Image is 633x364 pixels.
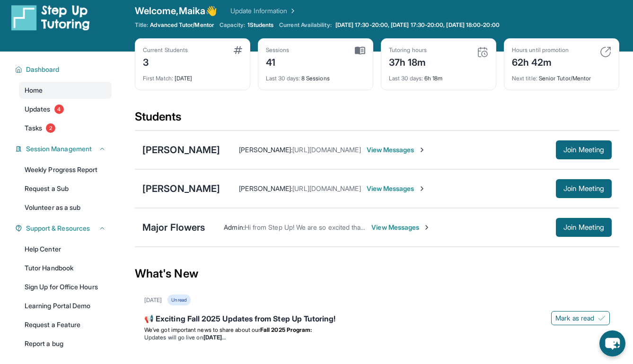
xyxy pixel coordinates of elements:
[135,253,619,295] div: What's New
[26,144,92,154] span: Session Management
[220,21,246,29] span: Capacity:
[234,46,242,54] img: card
[266,54,290,69] div: 41
[19,82,112,99] a: Home
[143,69,242,82] div: [DATE]
[19,297,112,314] a: Learning Portal Demo
[142,182,220,195] div: [PERSON_NAME]
[143,75,173,82] span: First Match :
[25,86,43,95] span: Home
[334,21,501,29] a: [DATE] 17:30-20:00, [DATE] 17:30-20:00, [DATE] 18:00-20:00
[556,179,612,198] button: Join Meeting
[600,46,611,58] img: card
[19,278,112,295] a: Sign Up for Office Hours
[389,46,427,54] div: Tutoring hours
[389,69,488,82] div: 6h 18m
[389,54,427,69] div: 37h 18m
[389,75,423,82] span: Last 30 days :
[266,69,365,82] div: 8 Sessions
[239,184,292,192] span: [PERSON_NAME] :
[203,334,226,341] strong: [DATE]
[512,69,611,82] div: Senior Tutor/Mentor
[287,6,297,16] img: Chevron Right
[335,21,500,29] span: [DATE] 17:30-20:00, [DATE] 17:30-20:00, [DATE] 18:00-20:00
[150,21,213,29] span: Advanced Tutor/Mentor
[555,313,594,323] span: Mark as read
[266,46,290,54] div: Sessions
[599,330,625,356] button: chat-button
[26,65,60,74] span: Dashboard
[22,144,106,154] button: Session Management
[11,4,90,31] img: logo
[25,104,51,114] span: Updates
[135,4,217,17] span: Welcome, Maika 👋
[224,223,244,231] span: Admin :
[19,241,112,258] a: Help Center
[19,120,112,137] a: Tasks2
[19,161,112,178] a: Weekly Progress Report
[19,180,112,197] a: Request a Sub
[279,21,331,29] span: Current Availability:
[54,104,64,114] span: 4
[19,199,112,216] a: Volunteer as a sub
[247,21,274,29] span: 1 Students
[598,314,606,322] img: Mark as read
[144,326,260,333] span: We’ve got important news to share about our
[556,140,612,159] button: Join Meeting
[512,46,569,54] div: Hours until promotion
[418,185,426,192] img: Chevron-Right
[46,123,55,133] span: 2
[143,46,188,54] div: Current Students
[367,184,426,193] span: View Messages
[26,224,90,233] span: Support & Resources
[142,221,205,234] div: Major Flowers
[135,109,619,130] div: Students
[230,6,297,16] a: Update Information
[144,296,162,304] div: [DATE]
[143,54,188,69] div: 3
[556,218,612,237] button: Join Meeting
[144,334,610,341] li: Updates will go live on
[418,146,426,154] img: Chevron-Right
[512,75,537,82] span: Next title :
[167,295,190,305] div: Unread
[144,313,610,326] div: 📢 Exciting Fall 2025 Updates from Step Up Tutoring!
[423,224,431,231] img: Chevron-Right
[266,75,300,82] span: Last 30 days :
[135,21,148,29] span: Title:
[367,145,426,155] span: View Messages
[260,326,312,333] strong: Fall 2025 Program:
[239,146,292,154] span: [PERSON_NAME] :
[142,143,220,156] div: [PERSON_NAME]
[355,46,365,55] img: card
[25,123,42,133] span: Tasks
[371,223,431,232] span: View Messages
[477,46,488,58] img: card
[512,54,569,69] div: 62h 42m
[551,311,610,325] button: Mark as read
[19,335,112,352] a: Report a bug
[292,184,360,192] span: [URL][DOMAIN_NAME]
[19,101,112,118] a: Updates4
[22,65,106,74] button: Dashboard
[22,224,106,233] button: Support & Resources
[292,146,360,154] span: [URL][DOMAIN_NAME]
[19,260,112,277] a: Tutor Handbook
[563,147,604,153] span: Join Meeting
[563,186,604,191] span: Join Meeting
[563,225,604,230] span: Join Meeting
[19,316,112,333] a: Request a Feature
